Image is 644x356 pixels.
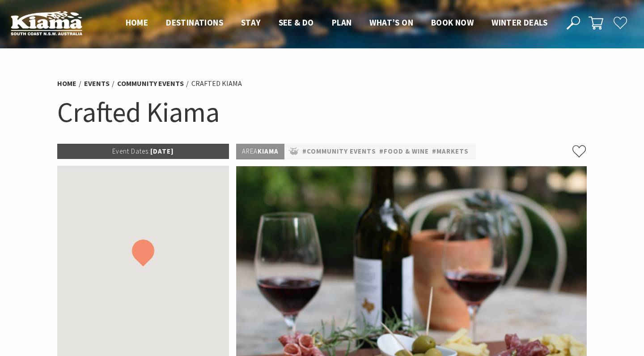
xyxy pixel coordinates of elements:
h1: Crafted Kiama [57,94,587,130]
a: Community Events [117,79,184,88]
span: Area [242,147,258,155]
li: Crafted Kiama [191,78,242,90]
nav: Main Menu [117,16,556,30]
span: Winter Deals [491,17,547,28]
a: Home [57,79,76,88]
a: #Markets [432,146,469,157]
img: Kiama Logo [11,11,82,35]
span: See & Do [279,17,314,28]
span: Book now [431,17,474,28]
span: Stay [241,17,261,28]
span: Plan [332,17,352,28]
span: Event Dates: [112,147,150,155]
a: Events [84,79,110,88]
p: [DATE] [57,144,229,159]
a: #Food & Wine [379,146,429,157]
p: Kiama [236,144,284,159]
span: What’s On [369,17,413,28]
span: Destinations [166,17,223,28]
a: #Community Events [302,146,376,157]
span: Home [126,17,148,28]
